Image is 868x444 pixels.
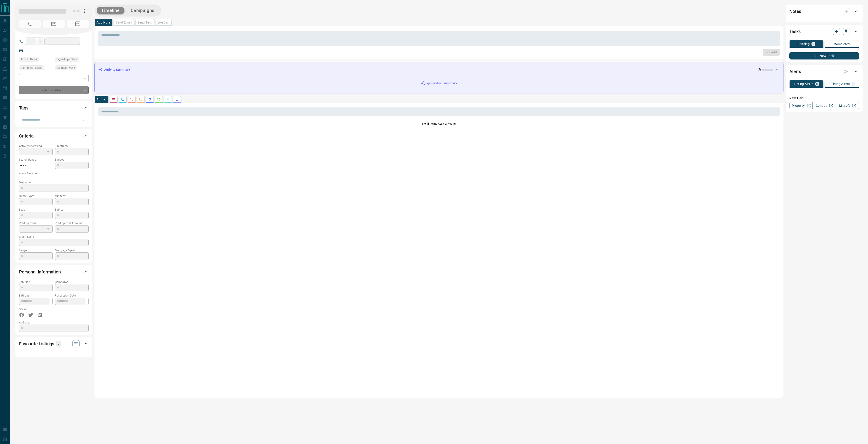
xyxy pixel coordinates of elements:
p: 0 [57,341,60,346]
div: Alerts [789,66,859,77]
span: No Email [43,20,65,28]
p: Job Title: [19,280,53,284]
p: Possession Date: [55,294,89,298]
svg: Opportunities [166,97,170,101]
div: Notes [789,6,859,17]
p: Actively Searching: [19,144,53,148]
div: Favourite Listings0 [19,338,89,349]
p: New Alert: [789,96,859,101]
p: Budget: [55,158,89,162]
p: -- - -- [19,162,53,169]
p: Add Note [97,21,110,24]
p: 0 [816,82,818,85]
h2: Alerts [789,68,801,75]
a: Property [789,102,813,109]
div: Tasks [789,26,859,37]
h2: Personal Information [19,268,61,275]
div: Tags [19,102,89,113]
svg: Emails [139,97,143,101]
h2: Notes [789,8,801,15]
button: Campaigns [126,7,159,14]
div: Activity Summary [98,66,780,74]
p: No Timeline Activity Found [98,122,780,126]
h2: Favourite Listings [19,340,54,347]
p: Credit Score: [19,235,89,239]
p: Pre-Approved: [19,221,53,225]
p: All [97,98,100,101]
p: Timeframe: [55,144,89,148]
p: Address: [19,321,89,325]
p: Lawyer: [19,248,53,252]
p: Search Range: [19,158,53,162]
p: Social: [19,307,53,311]
svg: Requests [157,97,161,101]
button: Timeline [97,7,124,14]
a: Mr.Loft [836,102,859,109]
p: 0 [812,42,814,45]
div: Criteria [19,131,89,141]
div: Personal Information [19,266,89,277]
span: Contacted - Never [21,66,42,70]
p: Activity Summary [104,67,130,72]
span: Claimed - Never [57,66,76,70]
span: Active - Never [21,57,37,62]
a: Condos [812,102,836,109]
p: Mortgage Agent: [55,248,89,252]
p: Listing Alerts [794,82,814,85]
h2: Tags [19,104,28,112]
p: Home Type: [19,194,53,198]
svg: Listing Alerts [148,97,152,101]
p: 0 [853,82,854,85]
p: Min Size: [55,194,89,198]
h2: Tasks [789,28,801,35]
p: Pre-Approval Amount: [55,221,89,225]
p: Baths: [55,208,89,212]
a: -- [26,49,28,52]
p: Completed [834,43,850,46]
p: Company: [55,280,89,284]
button: Open [81,117,87,123]
span: No Number [19,20,41,28]
p: Beds: [19,208,53,212]
p: Building Alerts [828,82,850,85]
h2: Criteria [19,132,34,140]
svg: Lead Browsing Activity [121,97,125,101]
svg: Agent Actions [175,97,179,101]
span: No Number [67,20,89,28]
p: Motivation: [19,180,89,185]
span: Signed up - Never [57,57,78,62]
div: Do Not Contact [19,86,89,94]
p: Pending [797,42,810,45]
svg: Notes [112,97,116,101]
p: generating summary [427,81,457,86]
p: Birthday: [19,294,53,298]
button: New Task [789,52,859,59]
p: Areas Searched: [19,171,89,176]
svg: Calls [130,97,134,101]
